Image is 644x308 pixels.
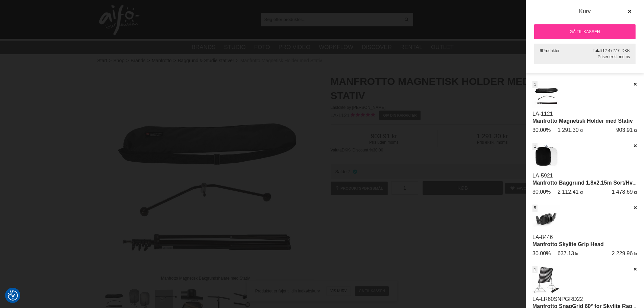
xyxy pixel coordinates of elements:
[532,111,553,117] a: LA-1121
[532,127,551,133] span: 30.00%
[540,48,542,53] span: 9
[534,81,536,88] span: 1
[612,189,633,195] span: 1 478.69
[616,127,633,133] span: 903.91
[557,251,574,256] span: 637.13
[534,143,536,149] span: 1
[532,251,551,256] span: 30.00%
[557,127,578,133] span: 1 291.30
[598,54,630,59] span: Priser exkl. moms
[602,48,630,53] span: 12 472.10 DKK
[534,24,636,39] a: Gå til kassen
[8,290,18,301] img: Revisit consent button
[542,48,559,53] span: Produkter
[532,241,604,247] a: Manfrotto Skylite Grip Head
[532,189,551,195] span: 30.00%
[532,205,560,232] img: Manfrotto Skylite Grip Head
[532,118,633,124] a: Manfrotto Magnetisk Holder med Stativ
[532,234,553,240] a: LA-8446
[532,173,553,179] a: LA-5921
[532,143,560,170] img: Manfrotto Baggrund 1.8x2.15m Sort/Hvid
[8,289,18,302] button: Samtykkepræferencer
[532,81,560,109] img: Manfrotto Magnetisk Holder med Stativ
[534,267,536,273] span: 1
[557,189,578,195] span: 2 112.41
[532,266,560,293] img: Manfrotto SnapGrid 60° for Skylite Rapid 2x2m
[579,8,591,15] span: Kurv
[612,251,633,256] span: 2 229.96
[593,48,602,53] span: Totalt
[532,296,583,302] a: LA-LR60SNPGRD22
[532,180,637,186] a: Manfrotto Baggrund 1.8x2.15m Sort/Hvid
[534,205,536,211] span: 5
